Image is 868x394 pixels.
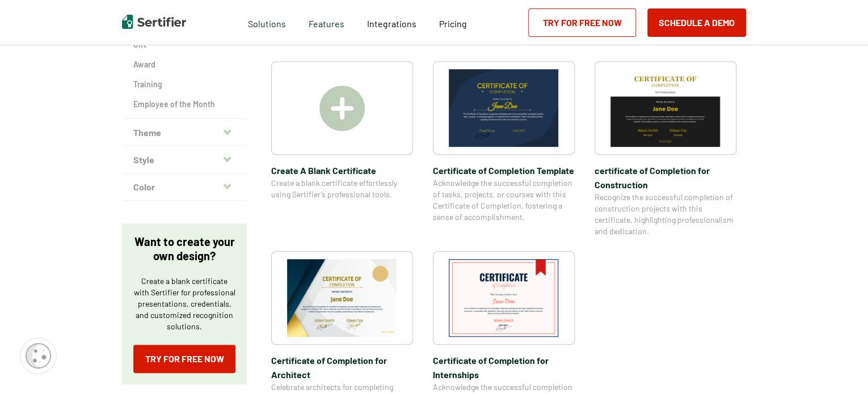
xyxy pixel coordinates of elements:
img: Certificate of Completion​ for Internships [449,259,559,337]
span: certificate of Completion for Construction [595,163,736,192]
a: Award [133,59,235,70]
img: certificate of Completion for Construction [610,69,720,147]
iframe: Chat Widget [811,340,868,394]
span: Acknowledge the successful completion of tasks, projects, or courses with this Certificate of Com... [433,177,575,223]
button: Schedule a Demo [647,9,746,37]
span: Features [309,15,344,29]
p: Create a blank certificate with Sertifier for professional presentations, credentials, and custom... [133,276,235,332]
a: Employee of the Month [133,99,235,110]
a: Integrations [367,15,416,29]
img: Certificate of Completion​ for Architect [287,259,397,337]
span: Pricing [439,18,467,29]
a: Pricing [439,15,467,29]
span: Certificate of Completion Template [433,163,575,177]
button: Theme [122,119,247,146]
span: Recognize the successful completion of construction projects with this certificate, highlighting ... [595,192,736,237]
button: Color [122,173,247,201]
button: Style [122,146,247,173]
a: Try for Free Now [133,345,235,373]
p: Want to create your own design? [133,235,235,263]
img: Create A Blank Certificate [319,86,365,131]
a: Try for Free Now [528,9,636,37]
a: Training [133,79,235,90]
span: Integrations [367,18,416,29]
span: Certificate of Completion​ for Architect [271,353,413,382]
span: Create A Blank Certificate [271,163,413,177]
a: Certificate of Completion TemplateCertificate of Completion TemplateAcknowledge the successful co... [433,61,575,237]
a: certificate of Completion for Constructioncertificate of Completion for ConstructionRecognize the... [595,61,736,237]
span: Certificate of Completion​ for Internships [433,353,575,382]
span: Create a blank certificate effortlessly using Sertifier’s professional tools. [271,177,413,200]
img: Cookie Popup Icon [26,343,51,368]
img: Sertifier | Digital Credentialing Platform [122,15,186,29]
span: Solutions [248,15,286,29]
img: Certificate of Completion Template [449,69,559,147]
